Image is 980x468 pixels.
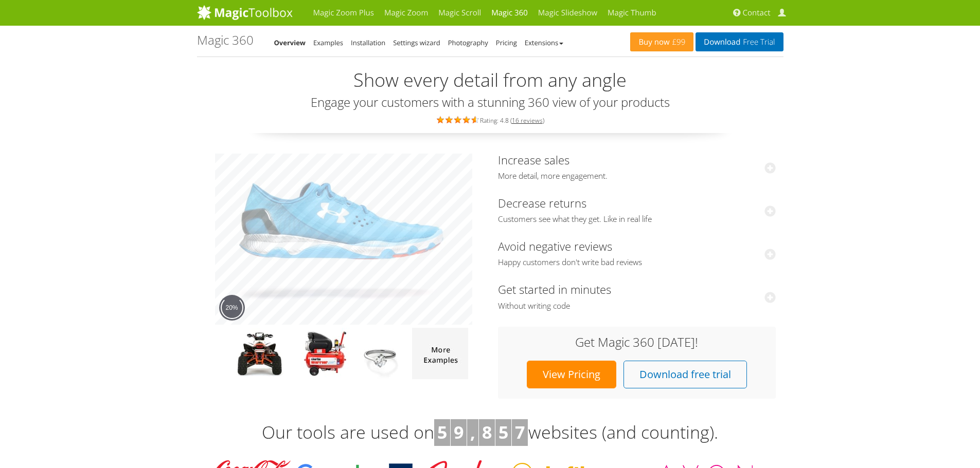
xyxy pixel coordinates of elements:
[393,38,440,47] a: Settings wizard
[197,33,254,47] h1: Magic 360
[527,361,616,388] a: View Pricing
[498,420,508,444] b: 5
[197,5,293,20] img: MagicToolbox.com - Image tools for your website
[743,8,771,18] span: Contact
[470,420,475,444] b: ,
[274,38,306,47] a: Overview
[623,361,747,388] a: Download free trial
[437,420,447,444] b: 5
[498,152,776,181] a: Increase salesMore detail, more engagement.
[498,195,776,224] a: Decrease returnsCustomers see what they get. Like in real life
[498,238,776,268] a: Avoid negative reviewsHappy customers don't write bad reviews
[313,38,343,47] a: Examples
[670,38,686,46] span: £99
[197,70,783,90] h2: Show every detail from any angle
[498,257,776,268] span: Happy customers don't write bad reviews
[512,116,543,125] a: 16 reviews
[498,214,776,224] span: Customers see what they get. Like in real life
[412,328,468,379] img: more magic 360 demos
[630,32,693,51] a: Buy now£99
[508,335,765,349] h3: Get Magic 360 [DATE]!
[525,38,563,47] a: Extensions
[498,171,776,181] span: More detail, more engagement.
[496,38,517,47] a: Pricing
[197,419,783,446] h3: Our tools are used on websites (and counting).
[498,301,776,311] span: Without writing code
[696,32,783,51] a: DownloadFree Trial
[482,420,492,444] b: 8
[197,96,783,109] h3: Engage your customers with a stunning 360 view of your products
[515,420,525,444] b: 7
[498,282,776,311] a: Get started in minutesWithout writing code
[448,38,488,47] a: Photography
[740,38,775,46] span: Free Trial
[351,38,385,47] a: Installation
[197,114,783,125] div: Rating: 4.8 ( )
[454,420,464,444] b: 9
